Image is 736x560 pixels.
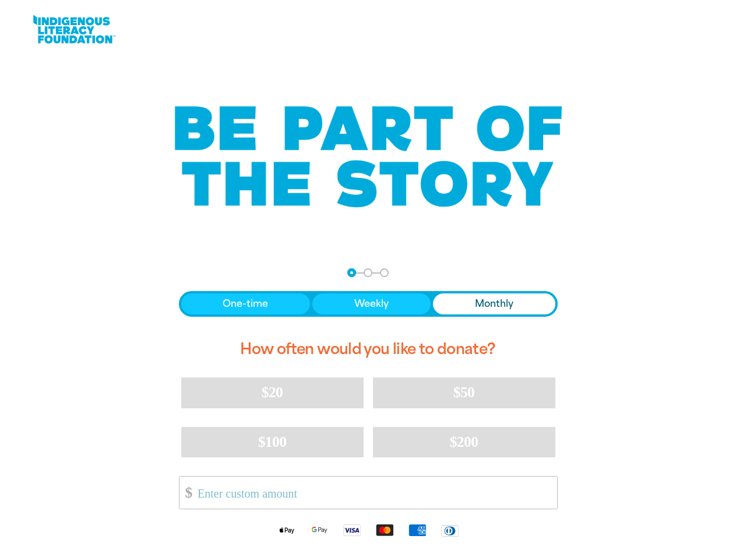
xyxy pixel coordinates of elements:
[303,523,336,537] img: Google Pay logo
[179,480,192,506] span: $
[179,291,558,317] div: Donation frequency
[401,523,434,537] img: American Express logo
[181,427,364,457] button: $100
[373,427,555,457] button: $200
[380,268,389,277] button: Navigate to step 3 of 3 to enter your payment details
[354,297,389,311] span: Weekly
[475,297,513,311] span: Monthly
[312,293,431,314] button: Weekly
[433,293,555,314] button: Monthly
[181,293,311,314] button: One-time
[450,433,478,450] span: $200
[181,377,364,408] button: $20
[438,526,461,535] img: Union Pay logo
[453,384,474,401] span: $50
[262,384,283,401] span: $20
[189,477,557,509] input: Enter custom amount
[364,268,372,277] button: Navigate to step 2 of 3 to enter your details
[179,331,558,368] h2: How often would you like to donate?
[347,268,356,277] button: Navigate to step 1 of 3 to enter your donation amount
[373,377,555,408] button: $50
[223,297,268,311] span: One-time
[258,433,287,450] span: $100
[270,523,303,537] img: Apple Pay logo
[336,523,368,537] img: Visa logo
[368,523,401,537] img: Mastercard logo
[164,82,572,231] img: Be part of the story
[179,514,558,546] div: Available payment methods
[434,524,466,537] img: JCB logo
